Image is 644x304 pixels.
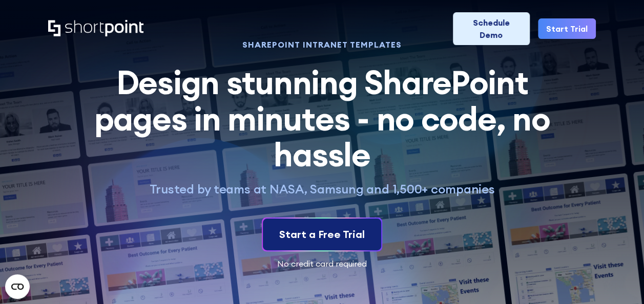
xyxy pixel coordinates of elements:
[82,181,562,197] p: Trusted by teams at NASA, Samsung and 1,500+ companies
[82,64,562,172] h2: Design stunning SharePoint pages in minutes - no code, no hassle
[5,274,30,299] button: Open CMP widget
[593,255,644,304] div: 聊天小工具
[453,12,530,45] a: Schedule Demo
[263,219,381,250] a: Start a Free Trial
[48,259,595,268] div: No credit card required
[48,20,143,37] a: Home
[593,255,644,304] iframe: Chat Widget
[538,18,596,39] a: Start Trial
[279,227,365,242] div: Start a Free Trial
